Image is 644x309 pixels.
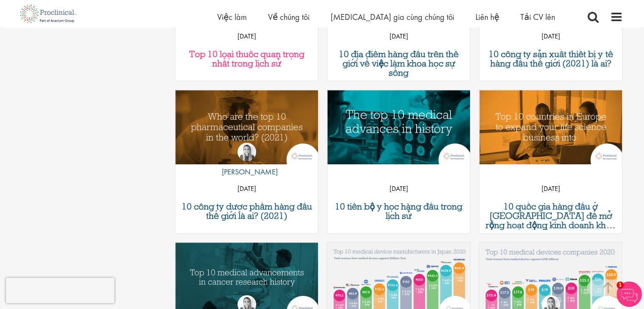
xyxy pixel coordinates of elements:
[189,48,304,69] font: Top 10 loại thuốc quan trọng nhất trong lịch sử
[180,202,314,221] a: 10 công ty dược phẩm hàng đầu thế giới là ai? (2021)
[390,184,408,193] font: [DATE]
[479,90,622,164] img: 10 quốc gia hàng đầu ở Châu Âu về các công ty khoa học đời sống
[486,201,616,240] font: 10 quốc gia hàng đầu ở [GEOGRAPHIC_DATA] để mở rộng hoạt động kinh doanh khoa học đời sống của bạn
[484,202,618,230] a: 10 quốc gia hàng đầu ở [GEOGRAPHIC_DATA] để mở rộng hoạt động kinh doanh khoa học đời sống của bạn
[217,11,247,22] a: Việc làm
[222,167,278,177] font: [PERSON_NAME]
[390,32,408,41] font: [DATE]
[520,11,555,22] a: Tải CV lên
[542,32,560,41] font: [DATE]
[542,184,560,193] font: [DATE]
[484,50,618,68] a: 10 công ty sản xuất thiết bị y tế hàng đầu thế giới (2021) là ai?
[268,11,310,22] a: Về chúng tôi
[489,48,613,69] font: 10 công ty sản xuất thiết bị y tế hàng đầu thế giới (2021) là ai?
[616,281,642,307] img: Trò chuyện với bot
[331,11,454,22] a: [MEDICAL_DATA] gia cùng chúng tôi
[175,90,318,164] img: các công ty dược phẩm hàng đầu thế giới năm 2021 là ai
[216,143,278,182] a: Hannah Burke [PERSON_NAME]
[327,90,470,164] img: 10 tiến bộ y học hàng đầu trong lịch sử
[238,143,256,161] img: Hannah Burke
[335,201,462,221] font: 10 tiến bộ y học hàng đầu trong lịch sử
[327,90,470,165] a: Liên kết đến một bài đăng
[619,282,622,288] font: 1
[339,48,459,78] font: 10 địa điểm hàng đầu trên thế giới về việc làm khoa học sự sống
[475,11,499,22] a: Liên hệ
[182,201,312,221] font: 10 công ty dược phẩm hàng đầu thế giới là ai? (2021)
[238,32,256,41] font: [DATE]
[238,184,256,193] font: [DATE]
[180,50,314,68] a: Top 10 loại thuốc quan trọng nhất trong lịch sử
[332,50,466,77] a: 10 địa điểm hàng đầu trên thế giới về việc làm khoa học sự sống
[175,90,318,165] a: Liên kết đến một bài đăng
[479,90,622,165] a: Liên kết đến một bài đăng
[6,278,114,303] iframe: reCAPTCHA
[332,202,466,221] a: 10 tiến bộ y học hàng đầu trong lịch sử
